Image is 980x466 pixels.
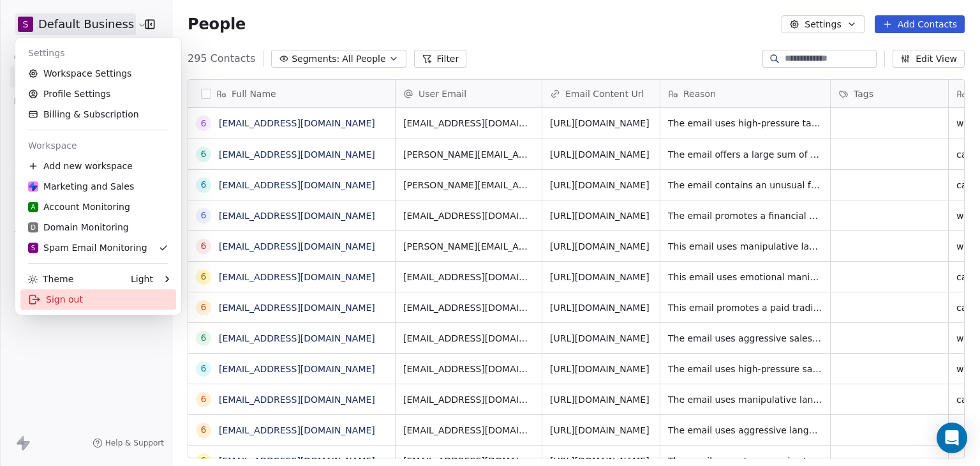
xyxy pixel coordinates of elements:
[31,202,36,212] span: A
[28,181,38,192] img: Swipe%20One%20Logo%201-1.svg
[20,104,176,124] a: Billing & Subscription
[20,63,176,84] a: Workspace Settings
[28,200,130,213] div: Account Monitoring
[20,84,176,104] a: Profile Settings
[20,43,176,63] div: Settings
[28,241,147,254] div: Spam Email Monitoring
[31,243,35,253] span: S
[28,273,73,285] div: Theme
[20,135,176,156] div: Workspace
[28,221,129,234] div: Domain Monitoring
[20,289,176,310] div: Sign out
[31,223,36,232] span: D
[131,273,153,285] div: Light
[28,180,134,193] div: Marketing and Sales
[20,156,176,176] div: Add new workspace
